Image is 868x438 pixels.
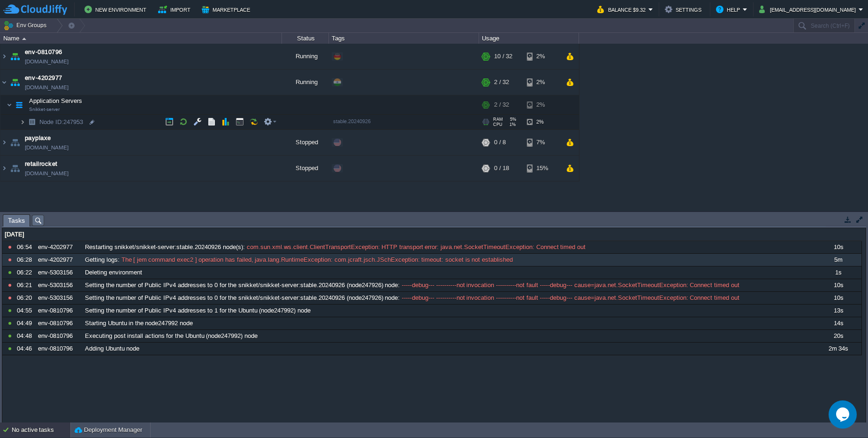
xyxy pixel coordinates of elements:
div: 15% [527,156,557,181]
span: [DOMAIN_NAME] [25,57,69,66]
div: Usage [480,33,579,44]
div: Stopped [282,130,329,155]
span: Setting the number of Public IPv4 addresses to 0 for the snikket/snikket-server:stable.20240926 (... [85,281,398,289]
div: 04:49 [17,317,35,329]
div: env-0810796 [36,317,82,329]
div: : [83,279,814,291]
iframe: chat widget [829,400,859,429]
div: 5m [815,254,861,266]
a: retailrocket [25,159,58,169]
div: Name [1,33,282,44]
a: Node ID:247953 [38,118,84,126]
div: 06:28 [17,254,35,266]
div: Running [282,70,329,95]
a: [DOMAIN_NAME] [25,169,69,178]
div: 20s [815,330,861,342]
div: env-0810796 [36,330,82,342]
button: [EMAIL_ADDRESS][DOMAIN_NAME] [759,4,859,15]
span: Tasks [8,215,25,227]
div: Status [282,33,328,44]
span: Node ID: [39,118,63,125]
div: env-0810796 [36,305,82,317]
div: Running [282,44,329,69]
span: Deleting environment [85,268,142,277]
div: 10s [815,292,861,304]
div: 2 / 32 [494,95,509,114]
a: payplaxe [25,133,51,143]
div: 2% [527,95,557,114]
button: Settings [665,4,704,15]
div: : [83,241,814,253]
div: env-5303156 [36,266,82,279]
img: CloudJiffy [3,4,67,16]
div: env-4202977 [36,254,82,266]
img: AMDAwAAAACH5BAEAAAAALAAAAAABAAEAAAICRAEAOw== [0,156,8,181]
span: Setting the number of Public IPv4 addresses to 1 for the Ubuntu (node247992) node [85,306,311,315]
div: env-0810796 [36,343,82,355]
a: [DOMAIN_NAME] [25,143,69,152]
div: 14s [815,317,861,329]
img: AMDAwAAAACH5BAEAAAAALAAAAAABAAEAAAICRAEAOw== [7,95,12,114]
span: Starting Ubuntu in the node247992 node [85,319,193,328]
div: 0 / 8 [494,130,506,155]
div: 06:20 [17,292,35,304]
span: 1% [506,122,516,127]
span: -----debug--- ----------not invocation ----------not fault -----debug--- cause=java.net.SocketTim... [400,294,739,302]
span: stable.20240926 [333,118,371,124]
div: 2% [527,70,557,95]
button: Env Groups [3,19,50,32]
img: AMDAwAAAACH5BAEAAAAALAAAAAABAAEAAAICRAEAOw== [0,130,8,155]
img: AMDAwAAAACH5BAEAAAAALAAAAAABAAEAAAICRAEAOw== [22,38,26,40]
span: Getting logs [85,256,118,264]
span: Restarting snikket/snikket-server:stable.20240926 node(s) [85,243,243,251]
span: CPU [493,122,503,127]
a: Application ServersSnikket-server [28,97,84,104]
img: AMDAwAAAACH5BAEAAAAALAAAAAABAAEAAAICRAEAOw== [0,70,8,95]
div: 10s [815,279,861,291]
a: env-4202977 [25,73,62,83]
span: Setting the number of Public IPv4 addresses to 0 for the snikket/snikket-server:stable.20240926 (... [85,294,398,302]
img: AMDAwAAAACH5BAEAAAAALAAAAAABAAEAAAICRAEAOw== [8,130,22,155]
span: Snikket-server [29,107,60,112]
span: Adding Ubuntu node [85,344,139,353]
img: AMDAwAAAACH5BAEAAAAALAAAAAABAAEAAAICRAEAOw== [0,44,8,69]
div: 04:48 [17,330,35,342]
div: 2m 34s [815,343,861,355]
div: : [83,292,814,304]
div: 0 / 18 [494,156,509,181]
button: Marketplace [202,4,253,15]
button: Help [716,4,743,15]
img: AMDAwAAAACH5BAEAAAAALAAAAAABAAEAAAICRAEAOw== [8,70,22,95]
span: 5% [507,117,516,122]
button: New Environment [84,4,149,15]
span: RAM [493,117,503,122]
div: 13s [815,305,861,317]
span: 247953 [38,118,84,126]
span: The [ jem command exec2 ] operation has failed, java.lang.RuntimeException: com.jcraft.jsch.JSchE... [120,256,513,264]
div: 06:22 [17,266,35,279]
img: AMDAwAAAACH5BAEAAAAALAAAAAABAAEAAAICRAEAOw== [13,95,26,114]
span: -----debug--- ----------not invocation ----------not fault -----debug--- cause=java.net.SocketTim... [400,281,739,289]
img: AMDAwAAAACH5BAEAAAAALAAAAAABAAEAAAICRAEAOw== [8,156,22,181]
div: 2% [527,115,557,129]
span: Application Servers [28,97,84,105]
div: env-5303156 [36,279,82,291]
div: 2% [527,44,557,69]
div: 10 / 32 [494,44,512,69]
a: env-0810796 [25,47,62,57]
div: 04:46 [17,343,35,355]
button: Deployment Manager [75,425,142,435]
button: Balance $9.32 [597,4,648,15]
div: env-5303156 [36,292,82,304]
button: Import [158,4,193,15]
div: 04:55 [17,305,35,317]
a: [DOMAIN_NAME] [25,83,69,92]
div: No active tasks [12,422,70,438]
div: Tags [329,33,479,44]
div: 1s [815,266,861,279]
div: 2 / 32 [494,70,509,95]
